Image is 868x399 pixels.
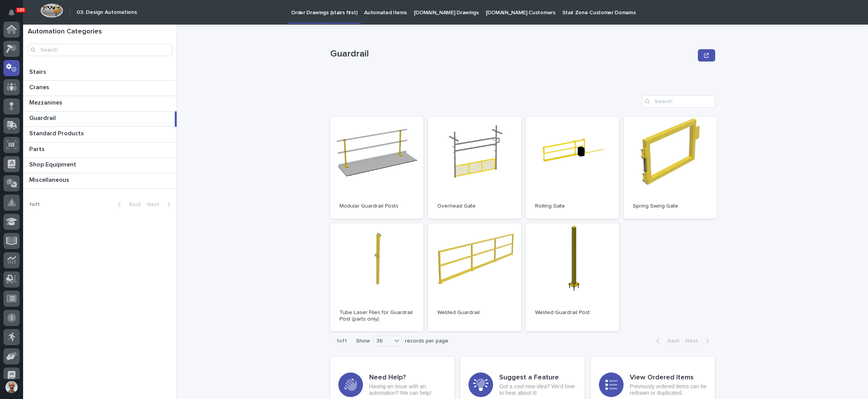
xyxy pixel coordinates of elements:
p: Got a cool new idea? We'd love to hear about it! [499,383,577,396]
p: Mezzanines [29,98,64,106]
a: Standard ProductsStandard Products [23,127,177,142]
p: Spring Swing Gate [633,203,707,209]
a: MiscellaneousMiscellaneous [23,173,177,189]
button: Back [650,337,682,344]
p: Stairs [29,67,48,76]
p: Having an issue with an automation? We can help! [369,383,447,396]
a: MezzaninesMezzanines [23,96,177,111]
button: Notifications [3,5,20,21]
h2: 03. Design Automations [77,9,137,16]
p: 1 of 1 [330,332,353,351]
h1: Automation Categories [28,28,172,36]
span: Back [124,202,141,207]
a: PartsParts [23,143,177,158]
p: Shop Equipment [29,160,78,168]
p: Standard Products [29,128,85,137]
p: Overhead Gate [437,203,512,209]
p: Previously ordered items can be redrawn or duplicated. [630,383,707,396]
p: records per page [405,338,448,344]
p: Welded Guardrail [437,309,512,316]
p: 1 of 1 [23,195,46,214]
p: Rolling Gate [535,203,610,209]
img: Workspace Logo [40,3,63,18]
a: GuardrailGuardrail [23,111,177,127]
button: Next [144,201,177,208]
p: 105 [17,7,25,13]
a: Welded Guardrail Post [526,223,619,332]
h3: Need Help? [369,374,447,382]
a: StairsStairs [23,65,177,81]
p: Cranes [29,82,51,91]
p: Tube Laser Files for Guardrail Post (parts only) [340,309,414,323]
a: Welded Guardrail [428,223,521,332]
span: Next [686,338,702,344]
p: Parts [29,144,46,153]
a: Tube Laser Files for Guardrail Post (parts only) [330,223,423,332]
p: Guardrail [29,113,57,122]
button: Next [682,337,715,344]
p: Guardrail [330,48,695,60]
a: Overhead Gate [428,117,521,219]
p: Modular Guardrail Posts [340,203,414,209]
input: Search [28,44,172,56]
p: Welded Guardrail Post [535,309,610,316]
a: Shop EquipmentShop Equipment [23,158,177,173]
a: Modular Guardrail Posts [330,117,423,219]
input: Search [642,95,715,108]
button: users-avatar [3,379,20,395]
a: CranesCranes [23,81,177,96]
h3: Suggest a Feature [499,374,577,382]
a: Rolling Gate [526,117,619,219]
button: Back [112,201,144,208]
span: Back [663,338,679,344]
p: Miscellaneous [29,175,71,184]
h3: View Ordered Items [630,374,707,382]
div: Notifications105 [10,9,20,22]
div: 36 [373,337,392,345]
a: Spring Swing Gate [624,117,717,219]
p: Show [356,338,370,344]
span: Next [147,202,164,207]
